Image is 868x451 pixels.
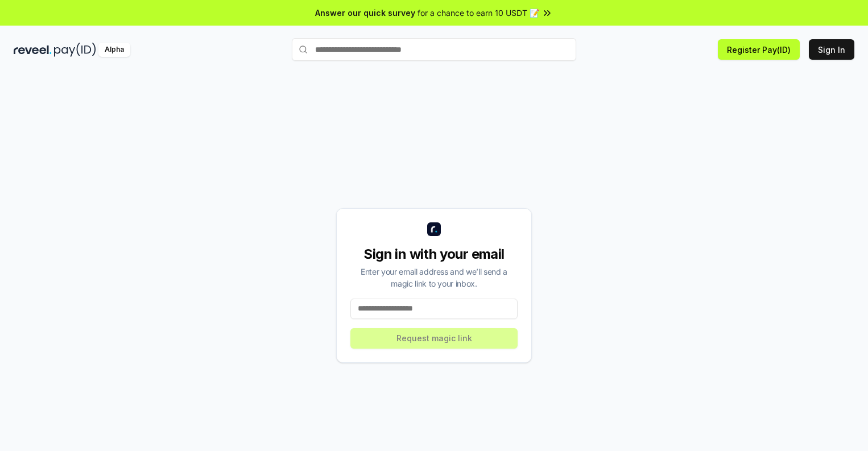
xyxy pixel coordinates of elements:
span: Answer our quick survey [315,7,415,19]
div: Sign in with your email [350,245,518,263]
img: logo_small [427,222,441,236]
button: Register Pay(ID) [718,39,800,60]
span: for a chance to earn 10 USDT 📝 [418,7,539,19]
img: pay_id [54,43,96,57]
button: Sign In [809,39,854,60]
img: reveel_dark [14,43,52,57]
div: Alpha [98,43,130,57]
div: Enter your email address and we’ll send a magic link to your inbox. [350,266,518,289]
